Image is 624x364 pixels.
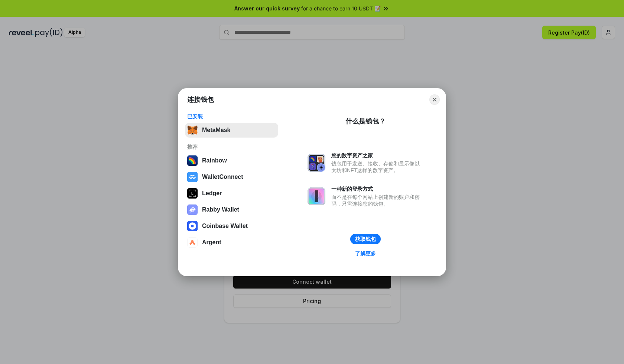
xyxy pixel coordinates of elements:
[308,187,325,205] img: svg+xml,%3Csvg%20xmlns%3D%22http%3A%2F%2Fwww.w3.org%2F2000%2Fsvg%22%20fill%3D%22none%22%20viewBox...
[187,113,276,120] div: 已安装
[187,188,198,199] img: svg+xml,%3Csvg%20xmlns%3D%22http%3A%2F%2Fwww.w3.org%2F2000%2Fsvg%22%20width%3D%2228%22%20height%3...
[355,250,376,257] div: 了解更多
[187,95,214,104] h1: 连接钱包
[202,206,239,213] div: Rabby Wallet
[187,204,198,215] img: svg+xml,%3Csvg%20xmlns%3D%22http%3A%2F%2Fwww.w3.org%2F2000%2Fsvg%22%20fill%3D%22none%22%20viewBox...
[187,172,198,182] img: svg+xml,%3Csvg%20width%3D%2228%22%20height%3D%2228%22%20viewBox%3D%220%200%2028%2028%22%20fill%3D...
[202,174,243,180] div: WalletConnect
[187,237,198,248] img: svg+xml,%3Csvg%20width%3D%2228%22%20height%3D%2228%22%20viewBox%3D%220%200%2028%2028%22%20fill%3D...
[331,160,423,174] div: 钱包用于发送、接收、存储和显示像以太坊和NFT这样的数字资产。
[202,239,221,246] div: Argent
[331,152,423,159] div: 您的数字资产之家
[187,155,198,166] img: svg+xml,%3Csvg%20width%3D%22120%22%20height%3D%22120%22%20viewBox%3D%220%200%20120%20120%22%20fil...
[185,170,278,184] button: WalletConnect
[202,127,230,133] div: MetaMask
[331,186,423,192] div: 一种新的登录方式
[187,144,276,150] div: 推荐
[345,117,386,126] div: 什么是钱包？
[202,157,227,164] div: Rainbow
[185,123,278,138] button: MetaMask
[185,153,278,168] button: Rainbow
[351,249,380,258] a: 了解更多
[185,235,278,250] button: Argent
[429,94,440,105] button: Close
[185,186,278,201] button: Ledger
[331,194,423,207] div: 而不是在每个网站上创建新的账户和密码，只需连接您的钱包。
[187,125,198,135] img: svg+xml,%3Csvg%20fill%3D%22none%22%20height%3D%2233%22%20viewBox%3D%220%200%2035%2033%22%20width%...
[185,219,278,233] button: Coinbase Wallet
[187,221,198,231] img: svg+xml,%3Csvg%20width%3D%2228%22%20height%3D%2228%22%20viewBox%3D%220%200%2028%2028%22%20fill%3D...
[202,223,248,229] div: Coinbase Wallet
[185,202,278,217] button: Rabby Wallet
[202,190,222,197] div: Ledger
[308,154,325,172] img: svg+xml,%3Csvg%20xmlns%3D%22http%3A%2F%2Fwww.w3.org%2F2000%2Fsvg%22%20fill%3D%22none%22%20viewBox...
[355,236,376,242] div: 获取钱包
[350,234,381,244] button: 获取钱包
